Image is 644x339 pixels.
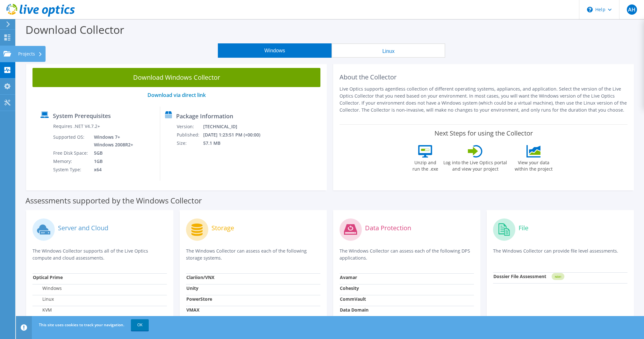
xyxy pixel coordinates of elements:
td: 1GB [89,157,134,166]
a: Download Windows Collector [32,68,320,87]
td: Version: [176,122,203,131]
strong: Dossier File Assessment [493,273,546,279]
td: x64 [89,166,134,174]
td: Free Disk Space: [53,149,89,157]
span: This site uses cookies to track your navigation. [39,322,124,328]
strong: Unity [186,285,198,291]
tspan: NEW! [555,275,561,278]
td: 57.1 MB [203,139,269,147]
a: OK [131,319,149,331]
td: [DATE] 1:23:51 PM (+00:00) [203,131,269,139]
label: View your data within the project [511,158,556,172]
svg: \n [587,7,593,12]
label: Download Collector [25,22,124,37]
label: Next Steps for using the Collector [434,129,533,137]
label: KVM [33,307,52,313]
p: The Windows Collector supports all of the Live Optics compute and cloud assessments. [32,247,167,262]
span: AH [627,4,637,15]
label: Linux [33,296,54,302]
td: Memory: [53,157,89,166]
label: Requires .NET V4.7.2+ [53,123,100,129]
td: Windows 7+ Windows 2008R2+ [89,133,134,149]
label: System Prerequisites [53,113,111,119]
label: Windows [33,285,62,291]
strong: Cohesity [340,285,359,291]
label: Data Protection [365,225,411,231]
strong: Avamar [340,274,357,280]
h2: About the Collector [340,73,627,81]
button: Windows [218,43,332,58]
td: System Type: [53,166,89,174]
td: Supported OS: [53,133,89,149]
div: Projects [15,46,46,62]
td: Size: [176,139,203,147]
p: The Windows Collector can assess each of the following storage systems. [186,247,320,262]
p: The Windows Collector can assess each of the following DPS applications. [340,247,474,262]
p: The Windows Collector can provide file level assessments. [493,247,627,261]
label: File [519,225,528,231]
strong: Data Domain [340,307,369,313]
label: Server and Cloud [58,225,108,231]
strong: Clariion/VNX [186,274,214,280]
a: Download via direct link [147,92,206,99]
td: 5GB [89,149,134,157]
label: Unzip and run the .exe [411,158,440,172]
button: Linux [332,43,445,58]
strong: VMAX [186,307,199,313]
p: Live Optics supports agentless collection of different operating systems, appliances, and applica... [340,85,627,114]
label: Log into the Live Optics portal and view your project [443,158,507,172]
strong: Optical Prime [33,274,63,280]
label: Assessments supported by the Windows Collector [25,197,202,204]
label: Storage [211,225,234,231]
td: Published: [176,131,203,139]
strong: PowerStore [186,296,212,302]
strong: CommVault [340,296,366,302]
td: [TECHNICAL_ID] [203,122,269,131]
label: Package Information [176,113,233,119]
